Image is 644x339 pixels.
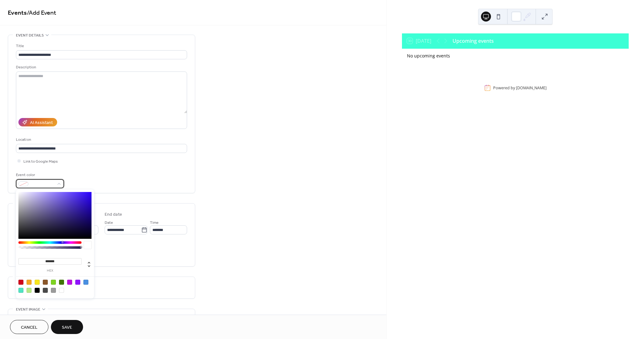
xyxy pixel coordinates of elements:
div: #BD10E0 [67,280,72,285]
div: #F8E71C [35,280,40,285]
div: Powered by [493,85,547,91]
a: Events [8,7,27,19]
div: Title [16,43,186,49]
button: Save [51,320,83,334]
button: Cancel [10,320,48,334]
span: / Add Event [27,7,56,19]
div: #9B9B9B [51,288,56,293]
div: #F5A623 [27,280,32,285]
a: [DOMAIN_NAME] [516,85,547,91]
div: No upcoming events [407,52,624,59]
div: #4A4A4A [43,288,48,293]
div: #B8E986 [27,288,32,293]
div: Description [16,64,186,71]
span: Event details [16,32,44,39]
div: #D0021B [18,280,23,285]
div: #4A90E2 [83,280,88,285]
label: hex [18,269,82,273]
div: #417505 [59,280,64,285]
div: #7ED321 [51,280,56,285]
div: #50E3C2 [18,288,23,293]
span: Link to Google Maps [23,158,58,165]
div: #FFFFFF [59,288,64,293]
div: #000000 [35,288,40,293]
button: AI Assistant [18,118,57,126]
span: Time [150,219,159,226]
div: Location [16,136,186,143]
span: Event image [16,306,40,313]
div: AI Assistant [30,120,53,126]
div: #8B572A [43,280,48,285]
span: Save [62,324,72,331]
span: Date [105,219,113,226]
span: Cancel [21,324,37,331]
div: Event color [16,172,63,178]
div: Upcoming events [453,37,494,45]
div: #9013FE [75,280,80,285]
div: End date [105,211,122,218]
